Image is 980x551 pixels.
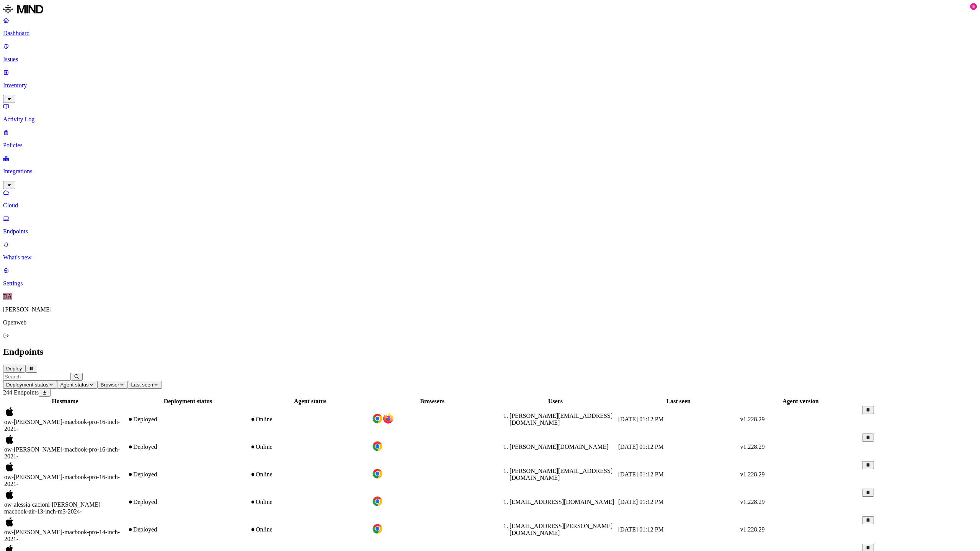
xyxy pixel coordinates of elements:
[510,499,614,505] span: [EMAIL_ADDRESS][DOMAIN_NAME]
[250,499,371,505] div: Online
[4,489,15,500] img: macos.svg
[3,129,977,149] a: Policies
[3,17,977,37] a: Dashboard
[372,441,383,452] img: chrome.svg
[3,228,977,235] p: Endpoints
[372,413,383,424] img: chrome.svg
[3,69,977,102] a: Inventory
[510,468,612,481] span: [PERSON_NAME][EMAIL_ADDRESS][DOMAIN_NAME]
[100,382,119,388] span: Browser
[3,56,977,63] p: Issues
[250,398,371,405] div: Agent status
[3,215,977,235] a: Endpoints
[3,142,977,149] p: Policies
[250,416,371,423] div: Online
[3,280,977,287] p: Settings
[3,202,977,209] p: Cloud
[4,474,120,487] span: ow-[PERSON_NAME]-macbook-pro-16-inch-2021-
[3,103,977,123] a: Activity Log
[60,382,88,388] span: Agent status
[3,82,977,89] p: Inventory
[618,471,664,478] span: [DATE] 01:12 PM
[4,446,120,460] span: ow-[PERSON_NAME]-macbook-pro-16-inch-2021-
[4,517,15,527] img: macos.svg
[372,523,383,534] img: chrome.svg
[3,168,977,175] p: Integrations
[4,406,15,417] img: macos.svg
[3,254,977,261] p: What's new
[3,155,977,188] a: Integrations
[740,398,861,405] div: Agent version
[372,496,383,507] img: chrome.svg
[618,499,664,505] span: [DATE] 01:12 PM
[3,347,977,357] h2: Endpoints
[4,434,15,445] img: macos.svg
[3,30,977,37] p: Dashboard
[3,3,43,15] img: MIND
[383,413,394,424] img: firefox.svg
[3,267,977,287] a: Settings
[250,443,371,450] div: Online
[740,416,765,422] span: v1.228.29
[3,189,977,209] a: Cloud
[6,382,48,388] span: Deployment status
[127,443,248,450] div: Deployed
[3,3,977,17] a: MIND
[740,499,765,505] span: v1.228.29
[4,461,15,472] img: macos.svg
[372,398,493,405] div: Browsers
[3,319,977,326] p: Openweb
[970,3,977,10] div: 9
[127,398,248,405] div: Deployment status
[3,373,71,381] input: Search
[618,443,664,450] span: [DATE] 01:12 PM
[127,499,248,505] div: Deployed
[4,529,120,542] span: ow-[PERSON_NAME]-macbook-pro-14-inch-2021-
[4,501,103,515] span: ow-alessia-cacioni-[PERSON_NAME]-macbook-air-13-inch-m3-2024-
[3,116,977,123] p: Activity Log
[618,526,664,533] span: [DATE] 01:12 PM
[4,419,120,432] span: ow-[PERSON_NAME]-macbook-pro-16-inch-2021-
[510,412,612,426] span: [PERSON_NAME][EMAIL_ADDRESS][DOMAIN_NAME]
[3,241,977,261] a: What's new
[250,471,371,478] div: Online
[4,398,126,405] div: Hostname
[3,293,12,300] span: DA
[510,523,612,536] span: [EMAIL_ADDRESS][PERSON_NAME][DOMAIN_NAME]
[131,382,153,388] span: Last seen
[127,526,248,533] div: Deployed
[3,389,39,396] span: 244 Endpoints
[510,443,609,450] span: [PERSON_NAME][DOMAIN_NAME]
[740,471,765,478] span: v1.228.29
[740,526,765,533] span: v1.228.29
[740,443,765,450] span: v1.228.29
[3,43,977,63] a: Issues
[127,416,248,423] div: Deployed
[618,398,739,405] div: Last seen
[618,416,664,422] span: [DATE] 01:12 PM
[127,471,248,478] div: Deployed
[494,398,617,405] div: Users
[3,365,25,373] button: Deploy
[372,468,383,479] img: chrome.svg
[250,526,371,533] div: Online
